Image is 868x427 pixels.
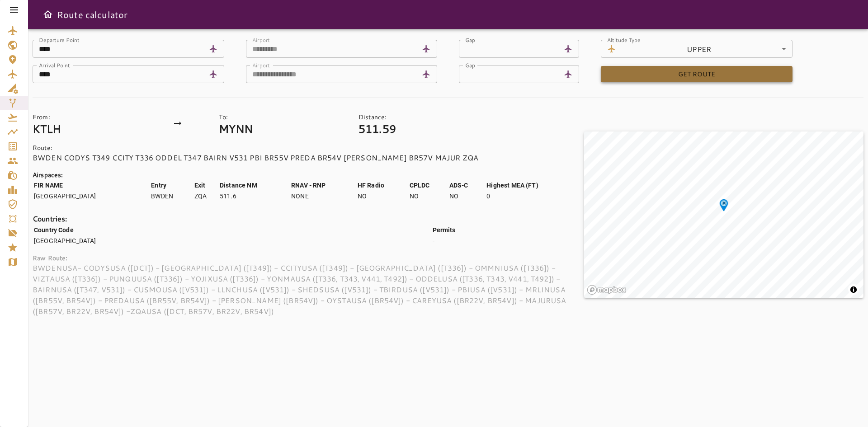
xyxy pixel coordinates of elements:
label: Airport [252,36,270,43]
td: NO [409,191,448,201]
th: CPLDC [409,180,448,190]
label: Departure Point [39,36,79,43]
td: [GEOGRAPHIC_DATA] [33,236,431,246]
td: NO [357,191,408,201]
button: GET ROUTE [601,66,793,83]
strong: 511.59 [359,121,396,136]
strong: Countries: [33,213,67,224]
th: FIR NAME [33,180,150,190]
td: 511.6 [219,191,290,201]
h6: Route calculator [57,7,127,22]
th: Country Code [33,225,431,235]
strong: KTLH [33,121,61,136]
label: Altitude Type [607,36,641,43]
button: Toggle attribution [848,284,859,295]
p: Route: [33,143,584,152]
th: Exit [194,180,218,190]
p: BWDEN CODYS T349 CCITY T336 ODDEL T347 BAIRN V531 PBI BR55V PREDA BR54V [PERSON_NAME] BR57V MAJUR... [33,152,584,163]
strong: MYNN [219,121,253,136]
strong: Airspaces: [33,170,63,179]
td: BWDEN [151,191,193,201]
p: From: [33,113,165,122]
label: Gap [465,61,475,69]
label: Arrival Point [39,61,70,69]
label: Airport [252,61,270,69]
div: UPPER [620,40,793,58]
th: HF Radio [357,180,408,190]
th: Distance NM [219,180,290,190]
label: Gap [465,36,475,43]
strong: Raw Route: [33,253,68,263]
td: NO [449,191,486,201]
td: ZQA [194,191,218,201]
th: RNAV - RNP [291,180,356,190]
a: Mapbox logo [587,285,627,295]
p: To: [219,113,351,122]
canvas: Map [584,131,863,298]
p: BWDENUSA- CODYSUSA ([DCT]) - [GEOGRAPHIC_DATA] ([T349]) - CCITYUSA ([T349]) - [GEOGRAPHIC_DATA] (... [33,263,584,317]
th: Highest MEA (FT) [486,180,583,190]
td: [GEOGRAPHIC_DATA] [33,191,150,201]
p: Distance: [359,113,538,122]
td: - [432,236,583,246]
td: NONE [291,191,356,201]
th: Permits [432,225,583,235]
button: Open drawer [39,5,57,23]
th: ADS-C [449,180,486,190]
th: Entry [151,180,193,190]
td: 0 [486,191,583,201]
